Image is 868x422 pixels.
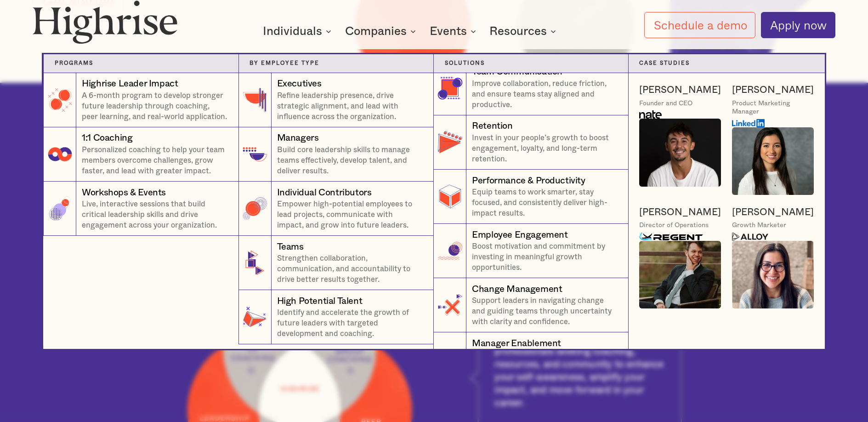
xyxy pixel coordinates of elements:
[472,296,617,327] p: Support leaders in navigating change and guiding teams through uncertainty with clarity and confi...
[433,61,628,115] a: Team CommunicationImprove collaboration, reduce friction, and ensure teams stay aligned and produ...
[472,241,617,273] p: Boost motivation and commitment by investing in meaningful growth opportunities.
[238,182,433,236] a: Individual ContributorsEmpower high-potential employees to lead projects, communicate with impact...
[639,221,709,230] div: Director of Operations
[238,236,433,290] a: TeamsStrengthen collaboration, communication, and accountability to drive better results together.
[345,26,407,37] div: Companies
[277,145,423,177] p: Build core leadership skills to manage teams effectively, develop talent, and deliver results.
[732,99,814,117] div: Product Marketing Manager
[277,186,372,199] div: Individual Contributors
[639,99,692,108] div: Founder and CEO
[433,170,628,224] a: Performance & ProductivityEquip teams to work smarter, stay focused, and consistently deliver hig...
[472,133,617,165] p: Invest in your people’s growth to boost engagement, loyalty, and long-term retention.
[732,84,814,96] a: [PERSON_NAME]
[82,91,227,122] p: A 6-month program to develop stronger future leadership through coaching, peer learning, and real...
[430,26,479,37] div: Events
[238,127,433,182] a: ManagersBuild core leadership skills to manage teams effectively, develop talent, and deliver res...
[277,295,363,308] div: High Potential Talent
[639,206,721,218] a: [PERSON_NAME]
[277,308,423,339] p: Identify and accelerate the growth of future leaders with targeted development and coaching.
[82,186,166,199] div: Workshops & Events
[732,221,786,230] div: Growth Marketer
[472,174,585,187] div: Performance & Productivity
[238,73,433,127] a: ExecutivesRefine leadership presence, drive strategic alignment, and lead with influence across t...
[43,182,238,236] a: Workshops & EventsLive, interactive sessions that build critical leadership skills and drive enga...
[250,61,319,66] strong: By Employee Type
[263,26,334,37] div: Individuals
[277,77,322,90] div: Executives
[238,290,433,344] a: High Potential TalentIdentify and accelerate the growth of future leaders with targeted developme...
[472,120,512,132] div: Retention
[639,61,690,66] strong: Case Studies
[82,131,132,144] div: 1:1 Coaching
[82,145,227,177] p: Personalized coaching to help your team members overcome challenges, grow faster, and lead with g...
[433,278,628,332] a: Change ManagementSupport leaders in navigating change and guiding teams through uncertainty with ...
[489,26,559,37] div: Resources
[644,12,755,38] a: Schedule a demo
[433,224,628,278] a: Employee EngagementBoost motivation and commitment by investing in meaningful growth opportunities.
[43,73,238,127] a: Highrise Leader ImpactA 6-month program to develop stronger future leadership through coaching, p...
[732,206,814,218] a: [PERSON_NAME]
[639,84,721,96] a: [PERSON_NAME]
[433,332,628,387] a: Manager EnablementGive managers the tools, support, and training they need to lead effectively an...
[472,187,617,219] p: Equip teams to work smarter, stay focused, and consistently deliver high-impact results.
[472,337,561,350] div: Manager Enablement
[277,199,423,231] p: Empower high-potential employees to lead projects, communicate with impact, and grow into future ...
[277,240,304,253] div: Teams
[263,26,322,37] div: Individuals
[82,77,178,90] div: Highrise Leader Impact
[55,61,93,66] strong: Programs
[761,12,835,38] a: Apply now
[472,283,562,296] div: Change Management
[277,91,423,122] p: Refine leadership presence, drive strategic alignment, and lead with influence across the organiz...
[277,131,319,144] div: Managers
[82,199,227,231] p: Live, interactive sessions that build critical leadership skills and drive engagement across your...
[43,127,238,182] a: 1:1 CoachingPersonalized coaching to help your team members overcome challenges, grow faster, and...
[345,26,419,37] div: Companies
[159,33,710,349] nav: Companies
[433,115,628,170] a: RetentionInvest in your people’s growth to boost engagement, loyalty, and long-term retention.
[277,253,423,285] p: Strengthen collaboration, communication, and accountability to drive better results together.
[445,61,485,66] strong: Solutions
[472,79,617,110] p: Improve collaboration, reduce friction, and ensure teams stay aligned and productive.
[472,228,567,241] div: Employee Engagement
[430,26,467,37] div: Events
[489,26,547,37] div: Resources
